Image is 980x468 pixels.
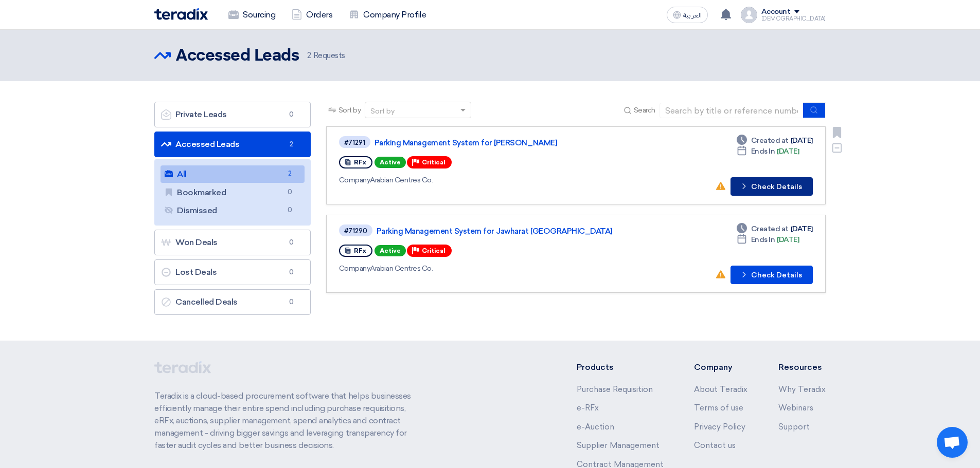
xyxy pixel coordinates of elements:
a: Lost Deals0 [154,259,311,285]
span: Active [375,157,406,168]
span: 0 [286,267,298,277]
span: Critical [422,247,446,254]
li: Products [577,361,664,373]
span: Requests [307,50,345,62]
a: Sourcing [220,4,283,26]
button: Check Details [730,177,813,196]
a: Bookmarked [161,184,305,201]
div: [DATE] [737,135,813,146]
a: Privacy Policy [694,422,745,432]
a: e-Auction [577,422,614,432]
img: profile_test.png [741,7,757,23]
div: [DATE] [737,146,799,157]
img: Teradix logo [154,8,208,20]
input: Search by title or reference number [660,103,804,118]
a: Parking Management System for [PERSON_NAME] [375,138,632,147]
span: 2 [307,51,311,60]
a: All [161,165,305,183]
span: 0 [286,237,298,248]
span: Search [634,105,655,116]
span: Company [339,264,370,273]
span: العربية [683,12,702,19]
span: Ends In [751,234,775,245]
a: Won Deals0 [154,230,311,255]
a: e-RFx [577,403,599,413]
a: Support [778,422,810,432]
a: Terms of use [694,403,743,413]
div: #71291 [344,139,365,146]
a: Contact us [694,441,736,450]
p: Teradix is a cloud-based procurement software that helps businesses efficiently manage their enti... [154,390,423,452]
span: 2 [284,169,296,179]
span: 0 [284,187,296,198]
div: Account [761,8,791,16]
a: Supplier Management [577,441,660,450]
span: Created at [751,135,789,146]
a: Orders [283,4,341,26]
span: 0 [286,109,298,120]
a: Webinars [778,403,813,413]
div: [DEMOGRAPHIC_DATA] [761,16,826,22]
a: Accessed Leads2 [154,132,311,157]
span: RFx [354,159,366,166]
span: 2 [286,139,298,149]
span: Sort by [338,105,361,116]
div: Arabian Centres Co. [339,263,636,274]
a: Cancelled Deals0 [154,289,311,315]
a: Private Leads0 [154,102,311,127]
a: Purchase Requisition [577,385,653,394]
button: العربية [667,7,708,23]
li: Resources [778,361,826,373]
span: Company [339,176,370,184]
a: Why Teradix [778,385,826,394]
div: #71290 [344,228,367,234]
button: Check Details [730,266,813,284]
a: Company Profile [341,4,434,26]
span: RFx [354,247,366,254]
a: Dismissed [161,202,305,219]
span: 0 [284,205,296,216]
div: [DATE] [737,234,799,245]
li: Company [694,361,747,373]
div: Open chat [937,427,968,458]
span: Created at [751,223,789,234]
div: Arabian Centres Co. [339,175,634,185]
a: About Teradix [694,385,747,394]
span: Critical [422,159,446,166]
a: Parking Management System for Jawharat [GEOGRAPHIC_DATA] [377,227,634,236]
span: Active [375,245,406,256]
div: Sort by [370,106,395,117]
span: 0 [286,297,298,307]
h2: Accessed Leads [176,46,299,66]
div: [DATE] [737,223,813,234]
span: Ends In [751,146,775,157]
